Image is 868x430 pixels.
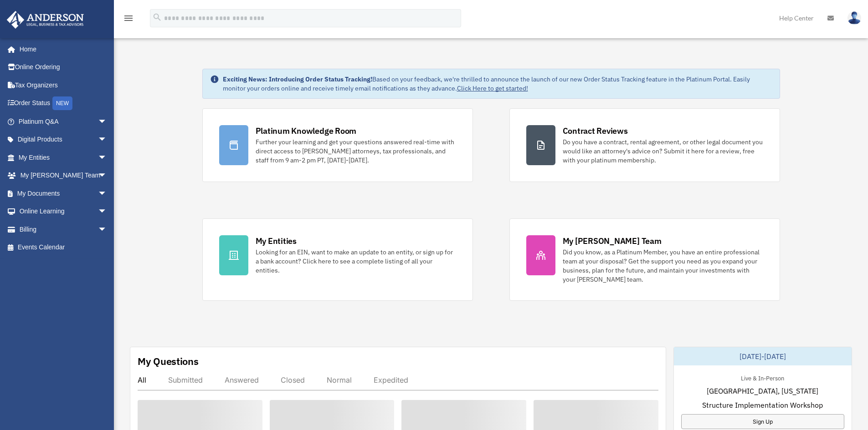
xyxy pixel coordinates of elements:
[123,13,134,24] i: menu
[98,184,116,203] span: arrow_drop_down
[674,347,852,365] div: [DATE]-[DATE]
[374,375,408,384] div: Expedited
[6,220,121,238] a: Billingarrow_drop_down
[707,385,818,396] span: [GEOGRAPHIC_DATA], [US_STATE]
[225,375,259,384] div: Answered
[138,375,146,384] div: All
[6,112,121,131] a: Platinum Q&Aarrow_drop_down
[223,75,772,93] div: Based on your feedback, we're thrilled to announce the launch of our new Order Status Tracking fe...
[681,414,844,429] a: Sign Up
[563,125,628,137] div: Contract Reviews
[98,220,116,239] span: arrow_drop_down
[98,148,116,167] span: arrow_drop_down
[6,131,121,149] a: Digital Productsarrow_drop_down
[256,235,297,247] div: My Entities
[6,238,121,257] a: Events Calendar
[6,148,121,167] a: My Entitiesarrow_drop_down
[6,58,121,76] a: Online Ordering
[98,131,116,149] span: arrow_drop_down
[98,112,116,131] span: arrow_drop_down
[281,375,305,384] div: Closed
[6,40,116,58] a: Home
[6,94,121,113] a: Order StatusNEW
[123,16,134,24] a: menu
[202,218,473,301] a: My Entities Looking for an EIN, want to make an update to an entity, or sign up for a bank accoun...
[256,125,357,137] div: Platinum Knowledge Room
[6,76,121,94] a: Tax Organizers
[6,167,121,185] a: My [PERSON_NAME] Teamarrow_drop_down
[98,167,116,185] span: arrow_drop_down
[563,235,662,247] div: My [PERSON_NAME] Team
[6,202,121,221] a: Online Learningarrow_drop_down
[4,11,87,29] img: Anderson Advisors Platinum Portal
[138,354,199,368] div: My Questions
[202,108,473,182] a: Platinum Knowledge Room Further your learning and get your questions answered real-time with dire...
[98,202,116,221] span: arrow_drop_down
[256,248,456,275] div: Looking for an EIN, want to make an update to an entity, or sign up for a bank account? Click her...
[6,184,121,202] a: My Documentsarrow_drop_down
[152,12,162,22] i: search
[734,373,791,382] div: Live & In-Person
[509,218,780,301] a: My [PERSON_NAME] Team Did you know, as a Platinum Member, you have an entire professional team at...
[168,375,203,384] div: Submitted
[847,11,861,25] img: User Pic
[52,96,72,110] div: NEW
[223,75,372,83] strong: Exciting News: Introducing Order Status Tracking!
[702,400,823,410] span: Structure Implementation Workshop
[256,137,456,165] div: Further your learning and get your questions answered real-time with direct access to [PERSON_NAM...
[563,248,763,284] div: Did you know, as a Platinum Member, you have an entire professional team at your disposal? Get th...
[563,137,763,165] div: Do you have a contract, rental agreement, or other legal document you would like an attorney's ad...
[327,375,352,384] div: Normal
[509,108,780,182] a: Contract Reviews Do you have a contract, rental agreement, or other legal document you would like...
[457,84,528,92] a: Click Here to get started!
